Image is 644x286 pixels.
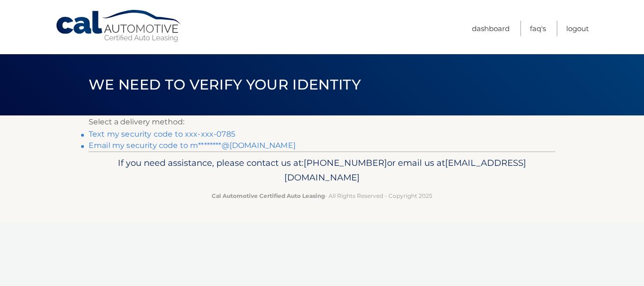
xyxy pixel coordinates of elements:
a: Dashboard [472,21,510,36]
a: Logout [566,21,589,36]
span: [PHONE_NUMBER] [304,157,387,168]
span: We need to verify your identity [89,76,361,93]
a: Text my security code to xxx-xxx-0785 [89,130,235,139]
a: Email my security code to m********@[DOMAIN_NAME] [89,141,296,150]
a: FAQ's [530,21,546,36]
p: If you need assistance, please contact us at: or email us at [95,155,549,186]
p: Select a delivery method: [89,115,555,129]
p: - All Rights Reserved - Copyright 2025 [95,191,549,201]
a: Cal Automotive [55,9,182,43]
strong: Cal Automotive Certified Auto Leasing [212,192,325,199]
